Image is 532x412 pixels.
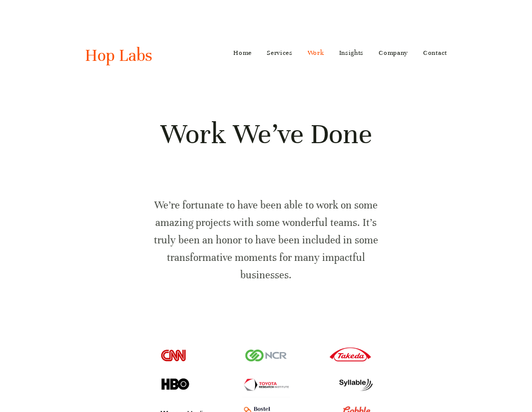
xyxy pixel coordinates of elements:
a: Company [379,45,408,61]
p: We’re fortunate to have been able to work on some amazing projects with some wonderful teams. It’... [148,197,384,284]
a: Home [233,45,252,61]
a: Contact [423,45,447,61]
h1: Work We’ve Done [148,116,384,152]
a: Work [308,45,324,61]
a: Services [267,45,293,61]
a: Hop Labs [85,45,152,66]
a: Insights [339,45,364,61]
